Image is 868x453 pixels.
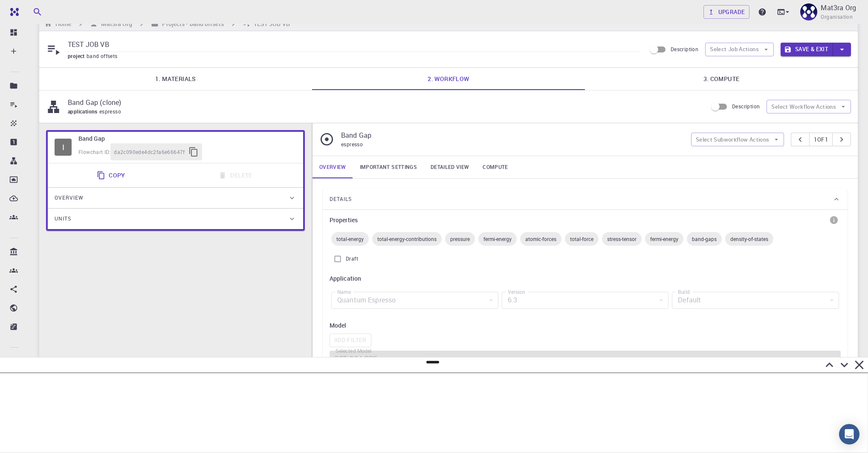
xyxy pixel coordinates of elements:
span: Description [671,46,698,52]
span: band-gaps [687,235,722,242]
span: Idle [55,139,72,156]
img: Mat3ra Org [800,3,817,20]
p: Documentation [25,356,26,366]
div: 6.3 [502,292,669,309]
p: Teams [25,212,26,222]
p: Jobs [25,99,26,110]
a: Detailed view [424,156,476,178]
input: Select a model [333,353,824,365]
p: Properties [25,137,26,147]
span: Organisation [821,13,853,21]
span: Details [330,192,352,206]
h6: Properties [330,215,358,225]
button: info [827,213,841,227]
label: Build [678,288,690,296]
a: Overview [312,156,353,178]
p: Dashboard [25,27,26,38]
span: Overview [55,191,84,205]
p: Dropbox [25,174,26,185]
a: Compute [476,156,515,178]
button: Copy [92,167,132,184]
p: Shared externally [25,322,26,332]
p: Band Gap (clone) [68,97,700,107]
div: I [55,139,72,156]
label: Selected Model [336,347,371,354]
button: Save & Exit [781,43,833,56]
span: espresso [341,141,363,148]
button: Select Workflow Actions [767,100,851,113]
p: Workflows [25,156,26,166]
a: 3. Compute [585,68,858,90]
span: Units [55,212,71,226]
a: 1. Materials [39,68,312,90]
span: stress-tensor [602,235,642,242]
p: Materials [25,118,26,128]
div: Default [672,292,839,309]
span: espresso [99,108,124,115]
button: Select Subworkflow Actions [691,133,784,146]
span: total-energy-contributions [372,235,442,242]
span: Support [18,6,49,14]
span: total-energy [331,235,369,242]
span: pressure [445,235,475,242]
span: fermi-energy [645,235,683,242]
div: pager [791,133,851,146]
h6: Application [330,274,841,283]
span: applications [68,108,99,115]
p: Accounts [25,265,26,276]
span: Draft [346,255,358,263]
span: atomic-forces [520,235,561,242]
span: Flowchart ID: [78,148,110,155]
p: Projects [25,81,26,91]
p: Shared with me [25,284,26,294]
button: 1of1 [809,133,833,146]
h6: Model [330,321,841,330]
a: Important settings [353,156,424,178]
a: 2. Workflow [312,68,585,90]
p: External Uploads [25,193,26,203]
h6: Band Gap [78,134,296,143]
div: Units [48,209,303,229]
span: density-of-states [725,235,773,242]
div: Details [323,189,848,209]
p: Band Gap [341,130,684,140]
label: Version [508,288,525,296]
p: Shared publicly [25,303,26,313]
label: Name [337,288,351,296]
div: Overview [48,188,303,208]
span: total-force [565,235,599,242]
span: da2c090ede4dc2fa6e66647f [114,148,185,157]
button: Select Job Actions [705,43,774,56]
div: Quantum Espresso [331,292,498,309]
img: logo [7,8,19,16]
span: band offsets [87,52,121,59]
span: Description [732,103,760,110]
button: Upgrade [703,5,750,19]
span: project [68,52,87,59]
p: Mat3ra Org [821,3,856,13]
div: Open Intercom Messenger [839,424,859,444]
span: fermi-energy [478,235,517,242]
